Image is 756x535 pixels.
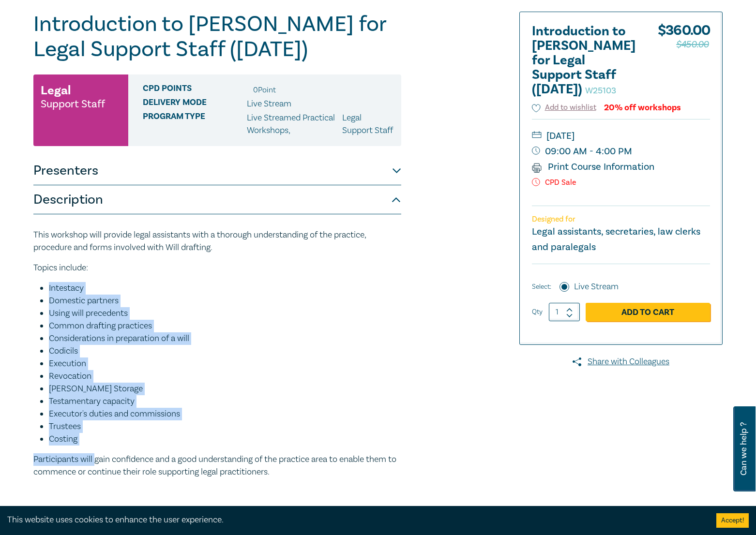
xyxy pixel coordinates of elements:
button: Presenters [33,156,401,185]
p: This workshop will provide legal assistants with a thorough understanding of the practice, proced... [33,229,401,254]
p: Designed for [532,215,710,224]
li: Using will precedents [49,307,401,320]
li: Considerations in preparation of a will [49,332,401,345]
li: Execution [49,357,401,370]
span: $450.00 [676,37,709,52]
li: Domestic partners [49,295,401,307]
small: Support Staff [41,99,105,109]
p: Topics include: [33,262,401,274]
span: CPD Points [143,84,247,96]
div: This website uses cookies to enhance the user experience. [7,514,702,526]
li: 0 Point [253,84,276,96]
li: Testamentary capacity [49,395,401,408]
small: 09:00 AM - 4:00 PM [532,144,710,159]
p: Live Streamed Practical Workshops , [247,112,342,137]
button: Add to wishlist [532,102,596,113]
label: Live Stream [574,281,619,293]
small: W25103 [585,85,616,96]
small: Legal assistants, secretaries, law clerks and paralegals [532,225,700,253]
li: Revocation [49,370,401,383]
div: $ 360.00 [658,24,710,102]
a: Share with Colleagues [519,356,723,368]
span: Can we help ? [739,412,748,486]
li: Intestacy [49,282,401,295]
label: Qty [532,307,543,317]
p: Legal Support Staff [342,112,394,137]
h2: Introduction to [PERSON_NAME] for Legal Support Staff ([DATE]) [532,24,638,97]
a: Add to Cart [586,303,710,321]
li: [PERSON_NAME] Storage [49,383,401,395]
span: Live Stream [247,98,291,109]
button: Description [33,185,401,214]
span: Delivery Mode [143,98,247,110]
li: Trustees [49,420,401,433]
p: Participants will gain confidence and a good understanding of the practice area to enable them to... [33,453,401,478]
span: Select: [532,282,551,292]
h3: Legal [41,82,71,99]
button: Accept cookies [716,513,749,528]
input: 1 [549,303,580,321]
a: Print Course Information [532,161,654,173]
h1: Introduction to [PERSON_NAME] for Legal Support Staff ([DATE]) [33,12,401,62]
div: 20% off workshops [604,103,681,112]
span: Program type [143,112,247,137]
p: CPD Sale [532,178,710,187]
li: Costing [49,433,401,446]
li: Codicils [49,345,401,357]
li: Common drafting practices [49,320,401,332]
li: Executor's duties and commissions [49,408,401,420]
small: [DATE] [532,128,710,144]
